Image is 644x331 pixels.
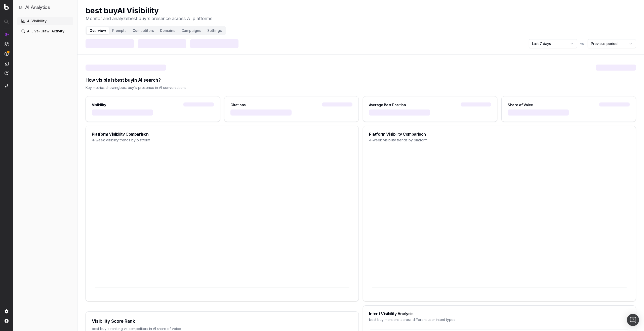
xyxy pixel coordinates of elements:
[508,102,533,107] div: Share of Voice
[86,85,636,90] div: Key metrics showing best buy 's presence in AI conversations
[204,27,225,34] button: Settings
[87,27,109,34] button: Overview
[627,314,639,326] div: Open Intercom Messenger
[5,32,9,36] img: Analytics
[369,132,630,136] div: Platform Visibility Comparison
[17,27,73,35] a: AI Live-Crawl Activity
[5,42,9,46] img: Intelligence
[92,102,106,107] div: Visibility
[25,4,50,11] h1: AI Analytics
[92,132,352,136] div: Platform Visibility Comparison
[369,317,630,322] div: best buy mentions across different user intent types
[86,77,636,84] div: How visible is best buy in AI search?
[4,4,9,10] img: Botify logo
[92,138,352,143] div: 4-week visibility trends by platform
[92,318,352,325] div: Visibility Score Rank
[19,4,71,11] button: AI Analytics
[5,62,9,66] img: Studio
[130,27,157,34] button: Competitors
[5,84,8,88] img: Switch project
[230,102,246,107] div: Citations
[86,15,212,22] p: Monitor and analyze best buy 's presence across AI platforms
[157,27,178,34] button: Domains
[5,319,9,323] img: My account
[369,138,630,143] div: 4-week visibility trends by platform
[109,27,130,34] button: Prompts
[86,6,212,15] h1: best buy AI Visibility
[369,102,406,107] div: Average Best Position
[17,17,73,25] a: AI Visibility
[369,312,630,316] div: Intent Visibility Analysis
[5,309,9,313] img: Setting
[5,52,9,56] img: Activation
[580,41,585,46] span: vs.
[178,27,204,34] button: Campaigns
[5,71,9,75] img: Assist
